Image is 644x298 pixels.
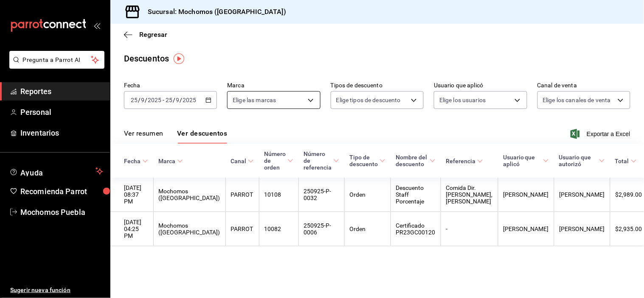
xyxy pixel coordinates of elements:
span: Usuario que autorizó [559,154,605,167]
span: Reportes [20,86,103,97]
span: Regresar [139,31,167,39]
th: [PERSON_NAME] [554,212,610,246]
span: Elige tipos de descuento [336,96,401,104]
button: Pregunta a Parrot AI [9,51,104,69]
span: / [173,97,175,103]
span: Inventarios [20,127,103,139]
span: Marca [158,158,183,164]
button: Ver resumen [124,129,163,144]
span: Ayuda [20,166,92,176]
th: [PERSON_NAME] [554,178,610,212]
span: Personal [20,106,103,118]
th: 10108 [259,178,298,212]
button: open_drawer_menu [93,22,100,29]
span: Total [615,158,637,164]
th: PARROT [225,212,259,246]
th: Certificado PR23GC00120 [391,212,441,246]
th: 250925-P-0006 [298,212,344,246]
span: / [138,97,141,103]
button: Regresar [124,31,167,39]
input: -- [165,97,173,103]
th: Orden [344,178,391,212]
span: Recomienda Parrot [20,186,103,197]
th: [DATE] 04:25 PM [110,212,153,246]
input: -- [130,97,138,103]
span: / [145,97,147,103]
label: Marca [227,83,320,89]
span: Usuario que aplicó [503,154,549,167]
span: Sugerir nueva función [10,286,103,295]
h3: Sucursal: Mochomos ([GEOGRAPHIC_DATA]) [141,7,286,17]
span: Referencia [446,158,483,164]
input: -- [176,97,180,103]
th: [PERSON_NAME] [498,212,554,246]
label: Canal de venta [537,83,630,89]
span: Número de orden [264,150,293,171]
span: Tipo de descuento [349,154,385,167]
input: ---- [147,97,162,103]
span: Pregunta a Parrot AI [23,56,91,64]
th: 10082 [259,212,298,246]
input: ---- [183,97,197,103]
th: 250925-P-0032 [298,178,344,212]
div: Descuentos [124,52,169,65]
span: Elige los canales de venta [543,96,611,104]
span: Nombre del descuento [396,154,436,167]
button: Ver descuentos [177,129,227,144]
span: Fecha [124,158,148,164]
th: Orden [344,212,391,246]
label: Tipos de descuento [331,83,424,89]
span: Número de referencia [304,150,339,171]
input: -- [141,97,145,103]
th: Comida Dir. [PERSON_NAME], [PERSON_NAME] [441,178,498,212]
th: - [441,212,498,246]
span: Elige los usuarios [439,96,486,104]
th: Descuento Staff Porcentaje [391,178,441,212]
span: Canal [231,158,254,164]
label: Usuario que aplicó [434,83,527,89]
th: Mochomos ([GEOGRAPHIC_DATA]) [153,212,225,246]
span: Mochomos Puebla [20,206,103,218]
th: [PERSON_NAME] [498,178,554,212]
span: / [180,97,183,103]
label: Fecha [124,83,217,89]
button: Exportar a Excel [572,129,630,139]
img: Tooltip marker [174,53,184,64]
div: navigation tabs [124,129,227,144]
th: [DATE] 08:37 PM [110,178,153,212]
a: Pregunta a Parrot AI [6,61,104,70]
th: Mochomos ([GEOGRAPHIC_DATA]) [153,178,225,212]
span: - [163,97,164,103]
th: PARROT [225,178,259,212]
span: Elige las marcas [233,96,276,104]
